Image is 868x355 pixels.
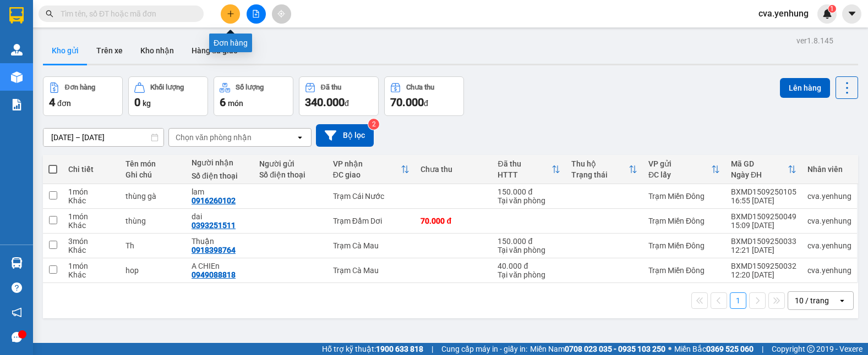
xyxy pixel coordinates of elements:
[221,4,240,24] button: plus
[11,44,23,56] img: warehouse-icon
[830,5,834,13] span: 1
[333,266,410,275] div: Trạm Cà Mau
[68,237,114,246] div: 3 món
[125,159,181,168] div: Tên món
[125,192,181,201] div: thùng gà
[498,270,560,279] div: Tại văn phòng
[316,124,374,147] button: Bộ lọc
[143,99,151,108] span: kg
[498,262,560,270] div: 40.000 đ
[192,187,248,196] div: lam
[441,343,527,355] span: Cung cấp máy in - giấy in:
[706,345,754,353] strong: 0369 525 060
[192,246,236,254] div: 0918398764
[498,246,560,254] div: Tại văn phòng
[220,96,226,109] span: 6
[780,78,830,98] button: Lên hàng
[333,170,401,179] div: ĐC giao
[68,212,114,221] div: 1 món
[822,9,832,19] img: icon-new-feature
[648,241,720,250] div: Trạm Miền Đông
[333,217,410,225] div: Trạm Đầm Dơi
[68,165,114,174] div: Chi tiết
[46,10,53,18] span: search
[498,187,560,196] div: 150.000 đ
[11,71,23,83] img: warehouse-icon
[192,171,248,180] div: Số điện thoại
[68,270,114,279] div: Khác
[192,262,248,270] div: A CHIEn
[421,217,487,225] div: 70.000 đ
[566,155,643,184] th: Toggle SortBy
[9,9,71,36] div: Trạm Miền Đông
[128,76,208,116] button: Khối lượng0kg
[333,159,401,168] div: VP nhận
[79,36,156,49] div: lam
[731,170,788,179] div: Ngày ĐH
[12,282,22,293] span: question-circle
[668,347,672,351] span: ⚪️
[421,165,487,174] div: Chưa thu
[305,96,345,109] span: 340.000
[838,296,847,305] svg: open
[384,76,464,116] button: Chưa thu70.000đ
[49,96,55,109] span: 4
[368,119,379,130] sup: 2
[277,10,285,18] span: aim
[192,237,248,246] div: Thuận
[498,196,560,205] div: Tại văn phòng
[498,237,560,246] div: 150.000 đ
[498,159,552,168] div: Đã thu
[571,159,629,168] div: Thu hộ
[125,266,181,275] div: hop
[796,35,833,47] div: ver 1.8.145
[730,292,746,309] button: 1
[68,246,114,254] div: Khác
[376,345,423,353] strong: 1900 633 818
[43,76,123,116] button: Đơn hàng4đơn
[327,155,416,184] th: Toggle SortBy
[68,187,114,196] div: 1 món
[828,5,836,13] sup: 1
[333,241,410,250] div: Trạm Cà Mau
[498,170,552,179] div: HTTT
[125,170,181,179] div: Ghi chú
[807,192,851,201] div: cva.yenhung
[648,266,720,275] div: Trạm Miền Đông
[299,76,379,116] button: Đã thu340.000đ
[731,187,796,196] div: BXMD1509250105
[731,221,796,230] div: 15:09 [DATE]
[192,221,236,230] div: 0393251511
[648,170,711,179] div: ĐC lấy
[731,270,796,279] div: 12:20 [DATE]
[272,4,291,24] button: aim
[192,270,236,279] div: 0949088818
[79,9,156,36] div: Trạm Cái Nước
[322,343,423,355] span: Hỗ trợ kỹ thuật:
[252,10,260,18] span: file-add
[807,217,851,225] div: cva.yenhung
[9,10,26,22] span: Gửi:
[8,72,25,84] span: CR :
[842,4,861,24] button: caret-down
[227,10,234,18] span: plus
[750,7,817,20] span: cva.yenhung
[192,212,248,221] div: dai
[807,165,851,174] div: Nhân viên
[43,37,88,64] button: Kho gửi
[247,4,266,24] button: file-add
[406,84,434,91] div: Chưa thu
[68,262,114,270] div: 1 món
[731,212,796,221] div: BXMD1509250049
[333,192,410,201] div: Trạm Cái Nước
[731,237,796,246] div: BXMD1509250033
[134,96,140,109] span: 0
[731,196,796,205] div: 16:55 [DATE]
[43,129,163,146] input: Select a date range.
[11,257,23,269] img: warehouse-icon
[12,332,22,342] span: message
[176,132,252,143] div: Chọn văn phòng nhận
[79,10,105,22] span: Nhận:
[807,266,851,275] div: cva.yenhung
[183,37,247,64] button: Hàng đã giao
